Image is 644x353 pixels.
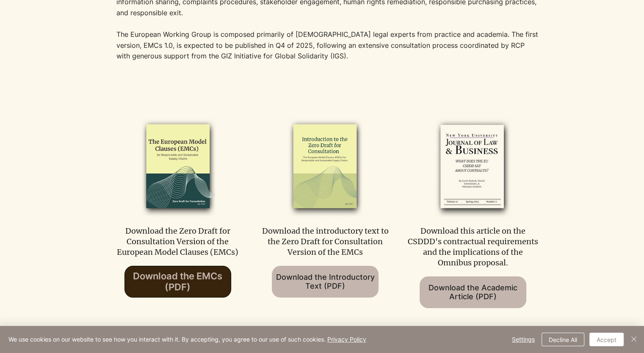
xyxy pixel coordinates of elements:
[542,333,584,346] button: Decline All
[589,333,624,346] button: Accept
[259,226,392,258] p: Download the introductory text to the Zero Draft for Consultation Version of the EMCs
[629,333,639,346] button: Close
[327,336,366,343] a: Privacy Policy
[124,266,231,298] a: Download the EMCs (PDF)
[276,273,375,290] span: Download the Introductory Text (PDF)
[133,270,222,292] span: Download the EMCs (PDF)
[8,336,366,343] span: We use cookies on our website to see how you interact with it. By accepting, you agree to our use...
[629,334,639,344] img: Close
[415,116,531,217] img: RCP Toolkit Cover Mockups 1 (6)_edited.png
[111,226,244,258] p: Download the Zero Draft for Consultation Version of the European Model Clauses (EMCs)
[119,116,235,217] img: EMCs-zero-draft-2024_edited.png
[272,266,379,298] a: Download the Introductory Text (PDF)
[406,226,539,268] p: Download this article on the CSDDD's contractual requirements and the implications of the Omnibus...
[267,116,383,217] img: emcs_zero_draft_intro_2024_edited.png
[420,276,526,308] a: Download the Academic Article (PDF)
[420,283,526,301] span: Download the Academic Article (PDF)
[512,333,535,346] span: Settings
[116,29,540,62] p: The European Working Group is composed primarily of [DEMOGRAPHIC_DATA] legal experts from practic...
